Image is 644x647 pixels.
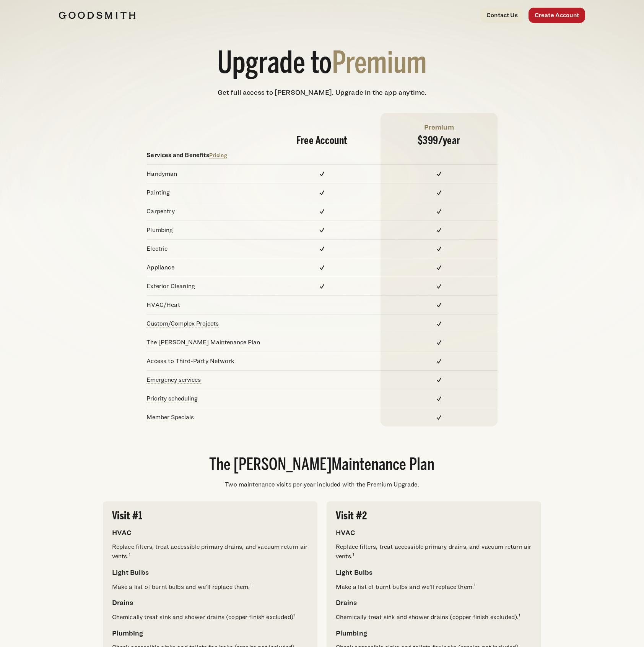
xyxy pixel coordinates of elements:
h3: Visit #2 [336,511,532,521]
img: Check Line [434,169,444,178]
h3: $399/ year [390,135,488,146]
img: Check Line [434,282,444,291]
h4: Light Bulbs [336,567,532,577]
img: Check Line [434,375,444,384]
h4: HVAC [336,527,532,538]
h2: The [PERSON_NAME] Maintenance Plan [103,457,542,474]
p: Handyman [146,169,263,178]
a: The [PERSON_NAME] Maintenance Plan [146,339,260,346]
img: Check Line [434,244,444,253]
img: Check Line [434,319,444,328]
h3: Visit #1 [112,511,308,521]
p: Replace filters, treat accessible primary drains, and vacuum return air vents. [112,542,308,561]
p: HVAC/Heat [146,300,263,310]
img: Check Line [434,394,444,403]
p: Access to Third-Party Network [146,357,263,366]
span: 1 [293,612,295,616]
a: Create Account [529,8,585,23]
img: Check Line [317,282,327,291]
h4: Drains [336,597,532,608]
span: 1 [474,582,475,586]
span: 1 [250,582,252,586]
p: Appliance [146,263,263,272]
img: Check Line [434,207,444,216]
span: 1 [519,612,520,616]
p: Carpentry [146,207,263,216]
img: Check Line [317,263,327,272]
p: Painting [146,188,263,197]
img: Check Line [317,244,327,253]
span: Emergency services [146,376,201,384]
a: Priority scheduling [146,395,198,402]
a: Custom/Complex Projects [146,320,219,327]
h4: Plumbing [336,628,532,638]
p: Replace filters, treat accessible primary drains, and vacuum return air vents. [336,542,532,561]
h4: Plumbing [112,628,308,638]
img: Check Line [317,207,327,216]
span: 1 [353,551,354,555]
div: Two maintenance visits per year included with the Premium Upgrade. [103,480,542,489]
img: Check Line [434,357,444,366]
p: Plumbing [146,225,263,235]
p: Chemically treat sink and shower drains (copper finish excluded). [336,612,532,622]
a: Pricing [209,152,227,158]
img: Check Line [434,263,444,272]
img: Check Line [434,300,444,310]
img: Check Line [317,188,327,197]
p: Make a list of burnt bulbs and we’ll replace them. [336,582,532,592]
p: Exterior Cleaning [146,282,263,291]
img: Check Line [434,225,444,235]
span: Premium [332,50,427,79]
a: Contact Us [480,8,524,23]
p: Chemically treat sink and shower drains (copper finish excluded) [112,612,308,622]
h4: Premium [390,122,488,132]
img: Goodsmith [59,11,135,19]
img: Check Line [434,188,444,197]
h4: HVAC [112,527,308,538]
span: Member Specials [146,413,194,421]
h4: Drains [112,597,308,608]
p: Electric [146,244,263,253]
img: Check Line [317,225,327,235]
h4: Light Bulbs [112,567,308,577]
p: Services and Benefits [146,151,263,160]
span: 1 [129,551,130,555]
p: Make a list of burnt bulbs and we’ll replace them. [112,582,308,592]
img: Check Line [434,338,444,347]
h3: Free Account [273,135,371,146]
img: Check Line [434,413,444,422]
img: Check Line [317,169,327,178]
